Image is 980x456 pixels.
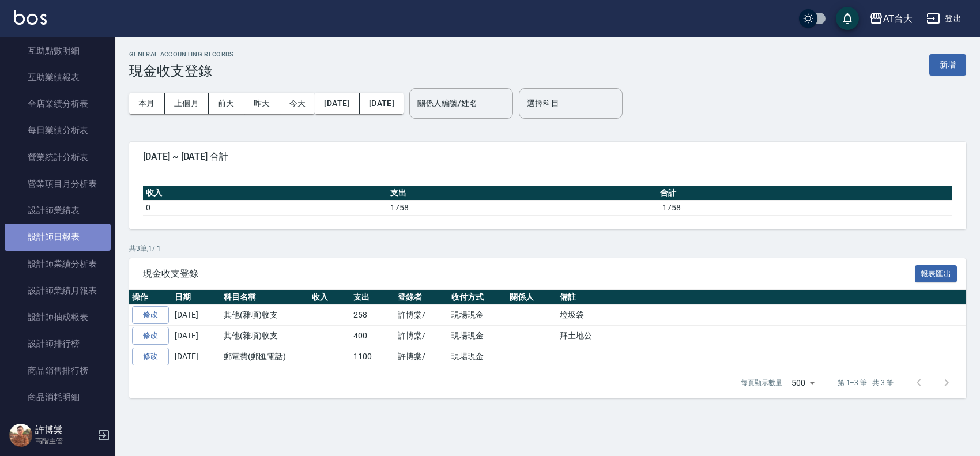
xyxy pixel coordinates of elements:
p: 第 1–3 筆 共 3 筆 [838,378,894,388]
p: 高階主管 [35,436,94,446]
a: 修改 [132,327,169,345]
span: [DATE] ~ [DATE] 合計 [143,151,952,163]
a: 全店業績分析表 [5,91,111,117]
th: 收入 [143,186,387,201]
a: 互助點數明細 [5,37,111,64]
td: 許博棠/ [395,305,448,326]
th: 支出 [387,186,657,201]
a: 營業項目月分析表 [5,171,111,197]
th: 收付方式 [448,290,507,305]
img: Person [9,424,32,447]
a: 新增 [929,59,966,70]
a: 設計師日報表 [5,224,111,250]
button: 上個月 [165,93,209,114]
p: 每頁顯示數量 [741,378,782,388]
a: 商品消耗明細 [5,384,111,410]
h5: 許博棠 [35,424,94,436]
span: 現金收支登錄 [143,268,915,280]
td: 258 [350,305,395,326]
th: 日期 [172,290,221,305]
button: 前天 [209,93,244,114]
td: 400 [350,326,395,346]
button: save [836,7,859,30]
th: 操作 [129,290,172,305]
th: 收入 [309,290,351,305]
a: 設計師業績月報表 [5,277,111,304]
th: 科目名稱 [221,290,309,305]
td: 現場現金 [448,326,507,346]
th: 登錄者 [395,290,448,305]
a: 商品銷售排行榜 [5,357,111,384]
td: 其他(雜項)收支 [221,326,309,346]
td: 許博棠/ [395,346,448,367]
button: 新增 [929,54,966,76]
th: 關係人 [507,290,557,305]
td: 現場現金 [448,305,507,326]
td: 1100 [350,346,395,367]
a: 設計師業績分析表 [5,251,111,277]
a: 營業統計分析表 [5,144,111,171]
a: 設計師業績表 [5,197,111,224]
div: 500 [787,367,819,398]
button: 登出 [922,8,966,29]
button: 本月 [129,93,165,114]
td: [DATE] [172,305,221,326]
a: 每日業績分析表 [5,117,111,144]
td: -1758 [657,200,952,215]
td: [DATE] [172,326,221,346]
button: [DATE] [360,93,404,114]
h3: 現金收支登錄 [129,63,234,79]
td: 垃圾袋 [557,305,966,326]
h2: GENERAL ACCOUNTING RECORDS [129,51,234,58]
img: Logo [14,10,47,25]
a: 修改 [132,348,169,365]
p: 共 3 筆, 1 / 1 [129,243,966,254]
th: 支出 [350,290,395,305]
a: 設計師排行榜 [5,330,111,357]
a: 互助業績報表 [5,64,111,91]
td: 郵電費(郵匯電話) [221,346,309,367]
td: 拜土地公 [557,326,966,346]
a: 商品進銷貨報表 [5,410,111,437]
td: 現場現金 [448,346,507,367]
td: 許博棠/ [395,326,448,346]
td: 1758 [387,200,657,215]
div: AT台大 [883,12,913,26]
button: 今天 [280,93,315,114]
a: 報表匯出 [915,267,958,278]
th: 備註 [557,290,966,305]
button: AT台大 [865,7,917,31]
th: 合計 [657,186,952,201]
td: 0 [143,200,387,215]
button: [DATE] [315,93,359,114]
button: 昨天 [244,93,280,114]
a: 修改 [132,306,169,324]
button: 報表匯出 [915,265,958,283]
a: 設計師抽成報表 [5,304,111,330]
td: 其他(雜項)收支 [221,305,309,326]
td: [DATE] [172,346,221,367]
